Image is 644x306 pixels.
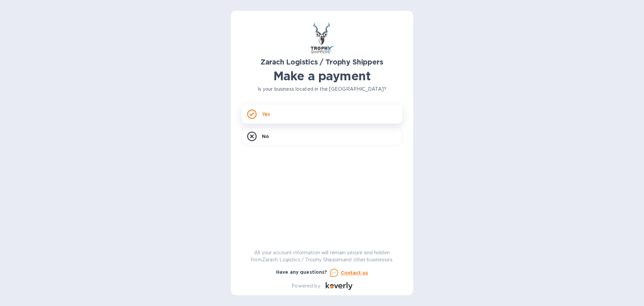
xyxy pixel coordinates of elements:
p: Is your business located in the [GEOGRAPHIC_DATA]? [241,86,402,93]
p: All your account information will remain secure and hidden from Zarach Logistics / Trophy Shipper... [241,249,402,263]
p: Yes [262,111,270,118]
p: No [262,133,269,140]
b: Zarach Logistics / Trophy Shippers [261,58,383,66]
u: Contact us [341,270,368,275]
p: Powered by [291,282,320,290]
h1: Make a payment [241,69,402,83]
b: Have any questions? [276,269,327,275]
